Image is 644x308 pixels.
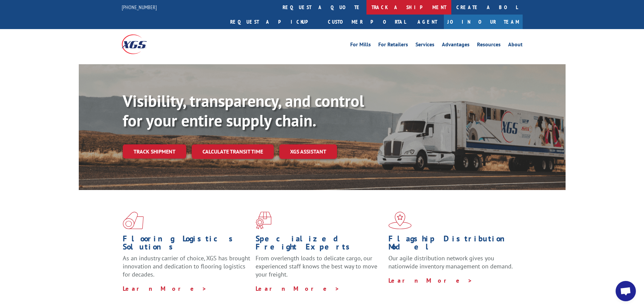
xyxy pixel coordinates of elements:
a: About [508,42,523,49]
a: Resources [477,42,501,49]
img: xgs-icon-total-supply-chain-intelligence-red [123,212,144,229]
a: For Mills [350,42,371,49]
a: Learn More > [123,285,207,292]
span: As an industry carrier of choice, XGS has brought innovation and dedication to flooring logistics... [123,254,250,278]
a: Advantages [442,42,470,49]
a: XGS ASSISTANT [279,144,337,159]
a: Join Our Team [444,15,523,29]
a: Request a pickup [225,15,323,29]
h1: Flooring Logistics Solutions [123,235,251,254]
a: Services [415,42,434,49]
a: Learn More > [388,277,473,284]
a: For Retailers [378,42,408,49]
span: Our agile distribution network gives you nationwide inventory management on demand. [388,254,513,270]
a: Track shipment [123,144,186,159]
a: Calculate transit time [192,144,274,159]
p: From overlength loads to delicate cargo, our experienced staff knows the best way to move your fr... [256,254,383,284]
h1: Specialized Freight Experts [256,235,383,254]
a: Agent [411,15,444,29]
h1: Flagship Distribution Model [388,235,516,254]
b: Visibility, transparency, and control for your entire supply chain. [123,90,364,131]
img: xgs-icon-focused-on-flooring-red [256,212,271,229]
a: [PHONE_NUMBER] [122,4,157,10]
div: Open chat [616,281,636,301]
a: Customer Portal [323,15,411,29]
a: Learn More > [256,285,340,292]
img: xgs-icon-flagship-distribution-model-red [388,212,412,229]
